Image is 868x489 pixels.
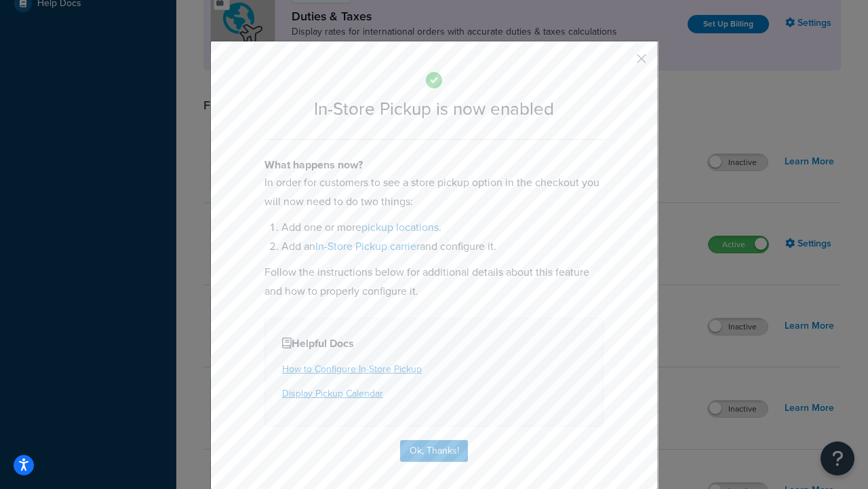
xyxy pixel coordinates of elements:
a: How to Configure In-Store Pickup [282,362,422,376]
a: pickup locations [361,219,439,235]
h2: In-Store Pickup is now enabled [264,99,604,119]
li: Add an and configure it. [281,237,604,256]
button: Ok, Thanks! [400,440,468,462]
p: Follow the instructions below for additional details about this feature and how to properly confi... [264,263,604,301]
a: In-Store Pickup carrier [315,238,420,254]
h4: Helpful Docs [282,336,586,352]
h4: What happens now? [264,157,604,173]
li: Add one or more . [281,218,604,237]
p: In order for customers to see a store pickup option in the checkout you will now need to do two t... [264,173,604,211]
a: Display Pickup Calendar [282,386,383,401]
